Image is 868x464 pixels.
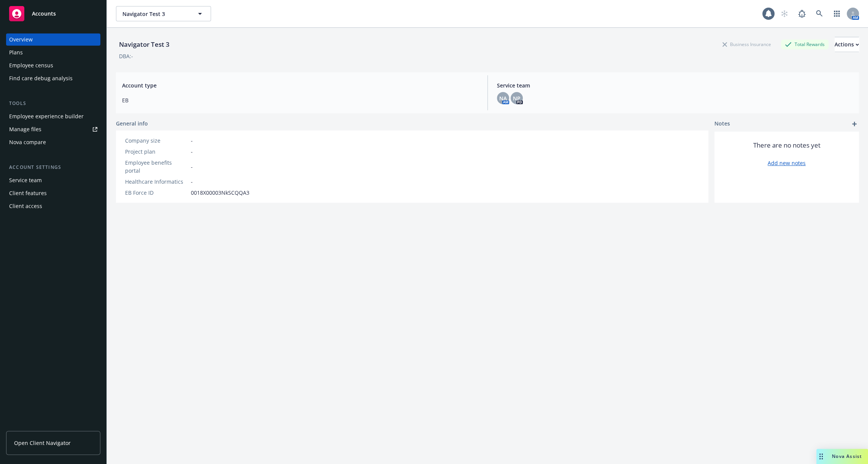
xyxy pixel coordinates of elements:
button: Navigator Test 3 [116,6,211,21]
a: Switch app [829,6,844,21]
a: Service team [6,174,100,186]
div: Actions [835,37,859,52]
div: Service team [9,174,42,186]
div: Company size [125,137,188,145]
div: Tools [6,100,100,107]
a: Nova compare [6,136,100,148]
span: NP [513,94,520,102]
div: Total Rewards [781,40,828,49]
a: Plans [6,46,100,59]
div: Client access [9,200,42,212]
div: Overview [9,33,33,46]
a: add [850,119,859,129]
a: Accounts [6,3,100,24]
span: Navigator Test 3 [122,10,188,18]
div: Client features [9,187,47,199]
span: Notes [714,119,730,129]
div: EB Force ID [125,189,188,197]
div: Account settings [6,164,100,171]
div: Plans [9,46,23,59]
div: Employee census [9,59,53,72]
a: Search [812,6,827,21]
span: EB [122,96,478,104]
span: Open Client Navigator [14,439,71,447]
div: Project plan [125,148,188,156]
a: Start snowing [777,6,792,21]
a: Client features [6,187,100,199]
a: Employee experience builder [6,110,100,122]
div: Employee benefits portal [125,159,188,175]
a: Add new notes [768,159,806,167]
a: Report a Bug [794,6,809,21]
a: Client access [6,200,100,212]
span: 0018X00003NkSCQQA3 [191,189,249,197]
span: Service team [497,81,853,89]
span: Nova Assist [832,453,862,459]
div: Healthcare Informatics [125,178,188,186]
div: Find care debug analysis [9,72,73,84]
span: NA [499,94,507,102]
span: Accounts [32,11,56,17]
div: Employee experience builder [9,110,84,122]
div: Business Insurance [719,40,775,49]
div: Drag to move [816,449,826,464]
button: Nova Assist [816,449,868,464]
span: - [191,178,193,186]
span: Account type [122,81,478,89]
span: - [191,137,193,145]
div: Nova compare [9,136,46,148]
span: General info [116,119,148,127]
span: - [191,163,193,171]
a: Manage files [6,123,100,135]
span: - [191,148,193,156]
a: Overview [6,33,100,46]
div: DBA: - [119,52,133,60]
div: Manage files [9,123,41,135]
span: There are no notes yet [753,141,820,150]
div: Navigator Test 3 [116,40,173,49]
button: Actions [835,37,859,52]
a: Find care debug analysis [6,72,100,84]
a: Employee census [6,59,100,72]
